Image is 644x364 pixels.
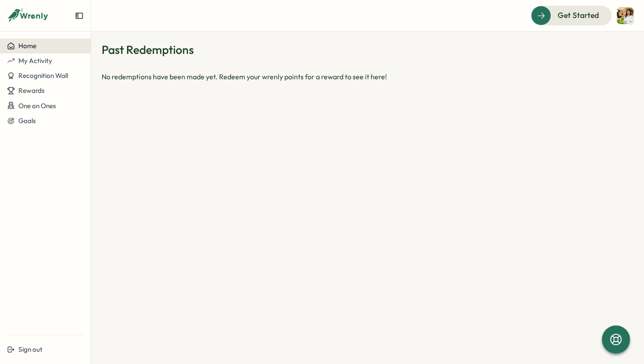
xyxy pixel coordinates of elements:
button: Expand sidebar [75,11,84,20]
img: Naaz Baweja [617,7,633,24]
span: Sign out [18,345,42,353]
span: My Activity [18,57,52,65]
span: Recognition Wall [18,71,68,80]
span: Rewards [18,86,45,95]
p: No redemptions have been made yet. Redeem your wrenly points for a reward to see it here! [102,71,633,82]
span: Goals [18,117,36,125]
button: Get Started [531,6,612,25]
span: Get Started [558,10,599,21]
span: One on Ones [18,102,56,110]
p: Past Redemptions [102,42,633,57]
span: Home [18,42,36,50]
